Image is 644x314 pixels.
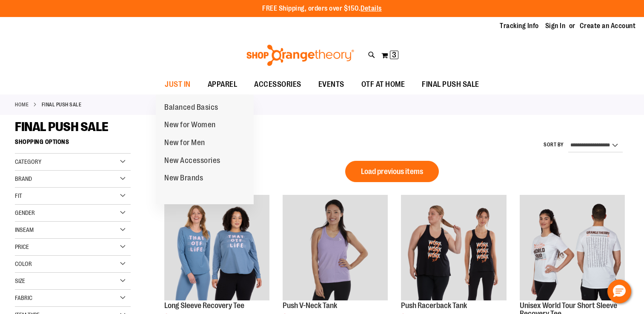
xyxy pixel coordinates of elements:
strong: FINAL PUSH SALE [42,101,82,108]
span: JUST IN [165,75,191,94]
a: Push V-Neck Tank [283,301,337,310]
button: Load previous items [345,161,439,182]
strong: Shopping Options [15,134,131,154]
a: New Brands [156,169,212,187]
a: Create an Account [580,21,636,31]
a: New for Women [156,116,224,134]
a: Product image for Push V-Neck Tank [283,195,388,301]
span: Price [15,243,29,250]
img: Product image for Push V-Neck Tank [283,195,388,300]
a: ACCESSORIES [246,75,310,94]
label: Sort By [544,141,564,148]
span: FINAL PUSH SALE [422,75,479,94]
a: Sign In [545,21,566,31]
span: ACCESSORIES [254,75,301,94]
span: Color [15,260,32,267]
a: Product image for Unisex World Tour Short Sleeve Recovery Tee [520,195,625,301]
a: Main of 2024 AUGUST Long Sleeve Recovery Tee [164,195,269,301]
span: Load previous items [361,167,423,176]
span: 3 [392,51,396,59]
span: New Brands [164,174,203,184]
img: Product image for Unisex World Tour Short Sleeve Recovery Tee [520,195,625,300]
span: EVENTS [318,75,344,94]
a: Balanced Basics [156,99,227,117]
a: Details [361,5,382,12]
p: FREE Shipping, orders over $150. [262,4,382,14]
a: APPAREL [199,75,246,94]
span: APPAREL [208,75,238,94]
button: Hello, have a question? Let’s chat. [607,280,631,303]
span: Inseam [15,226,34,233]
a: FINAL PUSH SALE [413,75,488,94]
a: New for Men [156,134,214,152]
span: Gender [15,209,35,216]
a: Push Racerback Tank [401,301,467,310]
a: Long Sleeve Recovery Tee [164,301,244,310]
span: Balanced Basics [164,103,218,114]
a: Home [15,101,29,108]
a: EVENTS [310,75,353,94]
img: Main of 2024 AUGUST Long Sleeve Recovery Tee [164,195,269,300]
a: Product image for Push Racerback Tank [401,195,506,301]
ul: JUST IN [156,94,254,205]
span: Category [15,158,41,165]
img: Product image for Push Racerback Tank [401,195,506,300]
span: Fit [15,192,22,199]
span: New Accessories [164,156,220,167]
span: FINAL PUSH SALE [15,120,109,134]
span: Fabric [15,294,32,301]
a: Tracking Info [500,21,539,31]
span: Brand [15,175,32,182]
span: Size [15,277,25,284]
span: New for Women [164,120,216,131]
a: OTF AT HOME [353,75,414,94]
span: New for Men [164,138,205,149]
img: Shop Orangetheory [245,45,355,66]
a: JUST IN [156,75,199,94]
a: New Accessories [156,152,229,170]
span: OTF AT HOME [361,75,405,94]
